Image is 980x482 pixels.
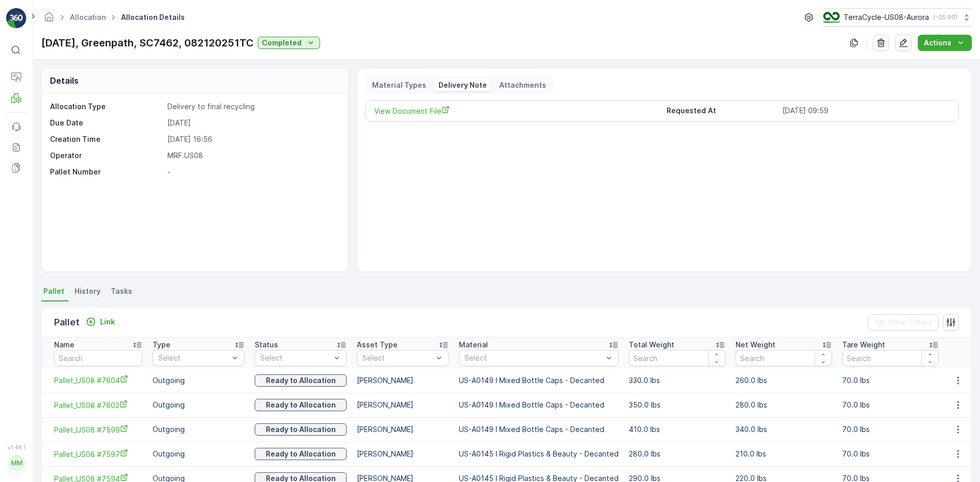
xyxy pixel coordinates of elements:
[924,38,951,48] p: Actions
[624,393,730,417] td: 350.0 lbs
[454,368,624,393] td: US-A0149 I Mixed Bottle Caps - Decanted
[730,442,837,466] td: 210.0 lbs
[667,106,778,116] p: Requested At
[918,35,972,51] button: Actions
[372,80,426,90] p: Material Types
[50,134,163,144] p: Creation Time
[629,340,674,350] p: Total Weight
[54,340,75,350] p: Name
[730,393,837,417] td: 280.0 lbs
[362,353,433,363] p: Select
[454,393,624,417] td: US-A0149 I Mixed Bottle Caps - Decanted
[624,442,730,466] td: 280.0 lbs
[352,442,454,466] td: [PERSON_NAME]
[258,37,320,49] button: Completed
[352,417,454,442] td: [PERSON_NAME]
[255,423,347,436] button: Ready to Allocation
[54,350,142,366] input: Search
[730,417,837,442] td: 340.0 lbs
[438,80,487,90] p: Delivery Note
[823,8,972,27] button: TerraCycle-US08-Aurora(-05:00)
[50,150,163,161] p: Operator
[111,286,132,296] span: Tasks
[50,74,79,87] p: Details
[43,286,64,296] span: Pallet
[736,350,832,366] input: Search
[730,368,837,393] td: 260.0 lbs
[75,286,101,296] span: History
[266,424,336,435] p: Ready to Allocation
[41,35,254,50] p: [DATE], Greenpath, SC7462, 082120251TC
[54,424,142,435] a: Pallet_US08 #7599
[167,102,337,112] p: Delivery to final recycling
[255,374,347,387] button: Ready to Allocation
[70,13,106,21] a: Allocation
[629,350,725,366] input: Search
[459,340,488,350] p: Material
[158,353,229,363] p: Select
[454,417,624,442] td: US-A0149 I Mixed Bottle Caps - Decanted
[50,118,163,128] p: Due Date
[54,400,142,411] a: Pallet_US08 #7602
[6,452,27,474] button: MM
[9,455,25,471] div: MM
[837,442,944,466] td: 70.0 lbs
[352,368,454,393] td: [PERSON_NAME]
[167,134,337,144] p: [DATE] 16:56
[260,353,331,363] p: Select
[499,80,546,90] p: Attachments
[933,13,958,21] p: ( -05:00 )
[153,340,170,350] p: Type
[357,340,398,350] p: Asset Type
[255,399,347,411] button: Ready to Allocation
[266,375,336,386] p: Ready to Allocation
[148,417,250,442] td: Outgoing
[454,442,624,466] td: US-A0145 I Rigid Plastics & Beauty - Decanted
[464,353,603,363] p: Select
[54,449,142,460] a: Pallet_US08 #7597
[167,118,337,128] p: [DATE]
[837,393,944,417] td: 70.0 lbs
[255,448,347,460] button: Ready to Allocation
[262,38,302,48] p: Completed
[352,393,454,417] td: [PERSON_NAME]
[6,444,27,450] span: v 1.48.1
[100,317,115,327] p: Link
[736,340,775,350] p: Net Weight
[837,417,944,442] td: 70.0 lbs
[624,368,730,393] td: 330.0 lbs
[148,393,250,417] td: Outgoing
[266,449,336,459] p: Ready to Allocation
[868,314,939,331] button: Clear Filters
[6,8,27,29] img: logo
[842,350,939,366] input: Search
[54,315,80,329] p: Pallet
[50,167,163,177] p: Pallet Number
[50,102,163,112] p: Allocation Type
[82,316,119,328] button: Link
[837,368,944,393] td: 70.0 lbs
[624,417,730,442] td: 410.0 lbs
[54,375,142,386] a: Pallet_US08 #7604
[255,340,278,350] p: Status
[43,15,55,24] a: Homepage
[888,317,933,327] p: Clear Filters
[119,12,187,22] span: Allocation Details
[148,442,250,466] td: Outgoing
[374,106,658,116] a: View Document File
[266,400,336,410] p: Ready to Allocation
[842,340,885,350] p: Tare Weight
[844,12,929,22] p: TerraCycle-US08-Aurora
[167,167,337,177] p: -
[148,368,250,393] td: Outgoing
[823,12,840,23] img: image_ci7OI47.png
[167,150,337,161] p: MRF.US08
[782,106,950,116] p: [DATE] 09:59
